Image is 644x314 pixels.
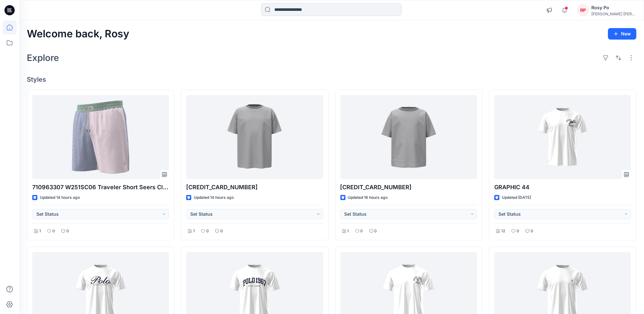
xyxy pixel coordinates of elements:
div: Rosy Po [591,4,636,11]
p: GRAPHIC 44 [494,183,631,192]
a: GRAPHIC 44 [494,95,631,179]
h4: Styles [27,76,636,83]
p: 1 [347,228,349,235]
p: 710963307 W251SC06 Traveler Short Seers Classic - SEERSUCKER TRAVELER [32,183,169,192]
h2: Explore [27,53,59,63]
h2: Welcome back, Rosy [27,28,129,40]
button: New [608,28,636,40]
p: Updated 14 hours ago [194,194,234,201]
div: RP [577,4,589,16]
p: [CREDIT_CARD_NUMBER] [340,183,477,192]
p: Updated [DATE] [502,194,531,201]
p: 0 [52,228,55,235]
p: 1 [193,228,195,235]
p: 0 [220,228,223,235]
p: 0 [66,228,69,235]
a: 710963307 W251SC06 Traveler Short Seers Classic - SEERSUCKER TRAVELER [32,95,169,179]
div: [PERSON_NAME] [PERSON_NAME] [591,11,636,16]
p: 0 [531,228,533,235]
a: 641835 001 323 [186,95,323,179]
p: Updated 14 hours ago [40,194,80,201]
p: 0 [375,228,377,235]
p: 0 [206,228,209,235]
p: 0 [517,228,519,235]
p: 1 [39,228,41,235]
a: 641836 001 322 [340,95,477,179]
p: Updated 16 hours ago [348,194,388,201]
p: 12 [501,228,505,235]
p: [CREDIT_CARD_NUMBER] [186,183,323,192]
p: 0 [360,228,363,235]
